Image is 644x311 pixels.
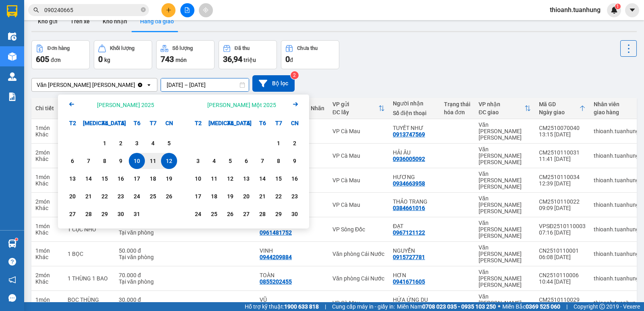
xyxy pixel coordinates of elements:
div: Choose Thứ Hai, tháng 10 6 2025. It's available. [64,153,80,169]
div: 27 [241,209,252,219]
div: 10:44 [DATE] [539,278,586,285]
button: Next month. [291,99,300,110]
th: Toggle SortBy [535,98,590,119]
div: VP Cà Mau [332,128,385,134]
div: CM2510110031 [539,149,586,156]
div: 13:15 [DATE] [539,131,586,138]
div: Khác [35,254,60,260]
div: Choose Thứ Tư, tháng 10 15 2025. It's available. [97,171,113,187]
div: Choose Thứ Ba, tháng 11 4 2025. It's available. [206,153,222,169]
div: ĐẠT [393,223,436,229]
div: Choose Thứ Sáu, tháng 11 14 2025. It's available. [254,171,270,187]
span: 0 [98,54,103,64]
li: 02839.63.63.63 [4,28,153,38]
div: 0913747569 [393,131,425,138]
div: Choose Chủ Nhật, tháng 11 23 2025. It's available. [287,188,303,204]
div: 2 món [35,272,60,278]
div: Choose Thứ Tư, tháng 10 22 2025. It's available. [97,188,113,204]
div: Choose Thứ Bảy, tháng 11 1 2025. It's available. [270,135,287,151]
div: VP Cà Mau [332,152,385,159]
div: 19 [163,174,175,183]
div: 0934663958 [393,180,425,187]
div: TUYẾT NHƯ [393,125,436,131]
div: T4 [222,115,238,131]
div: Văn [PERSON_NAME] [PERSON_NAME] [479,220,531,239]
div: Văn [PERSON_NAME] [PERSON_NAME] [479,171,531,190]
div: Tại văn phòng [119,229,155,236]
div: Mã GD [539,101,579,107]
div: Đã thu [235,45,250,51]
div: HƠN [393,272,436,278]
div: 12:39 [DATE] [539,180,586,187]
img: warehouse-icon [8,72,17,81]
div: Khác [35,131,60,138]
div: Văn phòng Cái Nước [332,251,385,257]
div: Choose Thứ Sáu, tháng 11 21 2025. It's available. [254,188,270,204]
div: Choose Thứ Ba, tháng 11 18 2025. It's available. [206,188,222,204]
div: 29 [273,209,284,219]
div: Choose Thứ Năm, tháng 11 6 2025. It's available. [238,153,254,169]
div: T2 [64,115,80,131]
div: T5 [113,115,129,131]
div: VINH [260,247,303,254]
div: T7 [145,115,161,131]
img: warehouse-icon [8,52,17,61]
div: Choose Thứ Năm, tháng 10 23 2025. It's available. [113,188,129,204]
div: 0915727781 [393,254,425,260]
div: 21 [257,192,268,201]
div: 0855202455 [260,278,292,285]
span: search [33,7,39,13]
div: CM2510110034 [539,174,586,180]
div: Choose Thứ Ba, tháng 11 11 2025. It's available. [206,171,222,187]
div: Văn [PERSON_NAME] [PERSON_NAME] [479,146,531,165]
div: 70.000 đ [119,272,155,278]
div: thioanh.tuanhung [594,128,639,134]
span: thioanh.tuanhung [543,5,607,15]
div: thioanh.tuanhung [594,226,639,233]
div: Choose Thứ Hai, tháng 11 17 2025. It's available. [190,188,206,204]
div: Choose Thứ Năm, tháng 10 2 2025. It's available. [113,135,129,151]
th: Toggle SortBy [475,98,535,119]
div: 13 [241,174,252,183]
div: Choose Chủ Nhật, tháng 11 2 2025. It's available. [287,135,303,151]
div: Số điện thoại [393,110,436,116]
div: thioanh.tuanhung [594,202,639,208]
span: file-add [184,7,190,13]
div: Văn [PERSON_NAME] [PERSON_NAME] [479,269,531,288]
div: 25 [147,192,159,201]
div: Ngày giao [539,109,579,115]
span: triệu [244,57,256,63]
img: warehouse-icon [8,32,17,41]
div: ĐC giao [479,109,524,115]
th: Toggle SortBy [328,98,389,119]
div: 1 THÙNG 1 BAO [68,275,111,282]
div: 10 [192,174,204,183]
div: hóa đơn [444,109,471,115]
div: 9 [115,156,126,166]
div: 5 [163,138,175,148]
div: T4 [97,115,113,131]
div: Choose Thứ Năm, tháng 11 27 2025. It's available. [238,206,254,222]
div: 6 [67,156,78,166]
div: Số lượng [172,45,193,51]
div: Choose Thứ Năm, tháng 10 30 2025. It's available. [113,206,129,222]
div: Choose Thứ Sáu, tháng 11 7 2025. It's available. [254,153,270,169]
div: Văn phòng Cái Nước [332,275,385,282]
div: VP gửi [332,101,378,107]
div: ĐC lấy [332,109,378,115]
button: Previous month. [67,99,76,110]
div: 14 [257,174,268,183]
div: 5 [225,156,236,166]
div: CM2510110022 [539,198,586,205]
div: 28 [83,209,94,219]
div: thioanh.tuanhung [594,275,639,282]
div: T7 [270,115,287,131]
div: 12 [225,174,236,183]
div: Choose Thứ Ba, tháng 10 28 2025. It's available. [80,206,97,222]
span: notification [8,276,16,284]
div: 23 [289,192,300,201]
span: 1 [616,4,619,9]
div: [MEDICAL_DATA] [80,115,97,131]
img: warehouse-icon [8,239,17,248]
div: Choose Thứ Sáu, tháng 10 24 2025. It's available. [129,188,145,204]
